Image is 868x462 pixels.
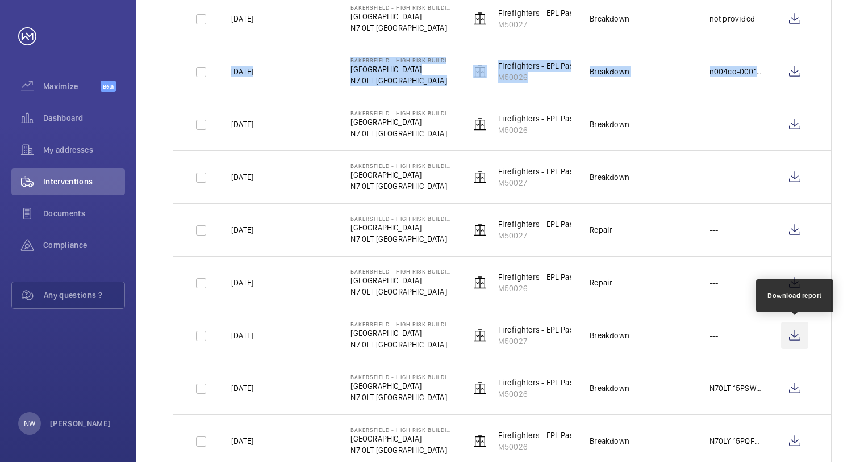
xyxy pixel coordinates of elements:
[710,330,719,341] p: ---
[350,64,452,75] p: [GEOGRAPHIC_DATA]
[350,327,452,339] p: [GEOGRAPHIC_DATA]
[473,170,487,184] img: elevator.svg
[498,124,628,136] p: M50026
[710,277,719,288] p: ---
[590,66,629,77] div: Breakdown
[350,233,452,245] p: N7 0LT [GEOGRAPHIC_DATA]
[350,57,452,64] p: Bakersfield - High Risk Building
[473,276,487,289] img: elevator.svg
[498,283,628,294] p: M50026
[590,435,629,447] div: Breakdown
[710,171,719,183] p: ---
[498,335,630,347] p: M50027
[44,289,124,301] span: Any questions ?
[350,380,452,392] p: [GEOGRAPHIC_DATA]
[350,286,452,297] p: N7 0LT [GEOGRAPHIC_DATA]
[350,392,452,403] p: N7 0LT [GEOGRAPHIC_DATA]
[498,230,630,241] p: M50027
[231,383,253,394] p: [DATE]
[350,222,452,233] p: [GEOGRAPHIC_DATA]
[498,271,628,283] p: Firefighters - EPL Passenger Lift No 1
[498,7,630,19] p: Firefighters - EPL Passenger Lift No 2
[473,434,487,448] img: elevator.svg
[350,275,452,286] p: [GEOGRAPHIC_DATA]
[231,224,253,236] p: [DATE]
[710,13,755,24] p: not provided
[590,383,629,394] div: Breakdown
[590,13,629,24] div: Breakdown
[498,113,628,124] p: Firefighters - EPL Passenger Lift No 1
[710,119,719,130] p: ---
[231,277,253,288] p: [DATE]
[350,426,452,433] p: Bakersfield - High Risk Building
[473,329,487,342] img: elevator.svg
[350,128,452,139] p: N7 0LT [GEOGRAPHIC_DATA]
[590,277,612,288] div: Repair
[231,119,253,130] p: [DATE]
[350,110,452,116] p: Bakersfield - High Risk Building
[498,60,628,72] p: Firefighters - EPL Passenger Lift No 1
[473,381,487,395] img: elevator.svg
[498,324,630,335] p: Firefighters - EPL Passenger Lift No 2
[231,171,253,183] p: [DATE]
[498,177,630,188] p: M50027
[350,444,452,456] p: N7 0LT [GEOGRAPHIC_DATA]
[43,112,125,124] span: Dashboard
[473,117,487,131] img: elevator.svg
[350,268,452,275] p: Bakersfield - High Risk Building
[498,430,628,441] p: Firefighters - EPL Passenger Lift No 1
[350,180,452,192] p: N7 0LT [GEOGRAPHIC_DATA]
[710,435,763,447] p: N70LY 15PQF7V/HT
[24,418,35,429] p: NW
[473,12,487,26] img: elevator.svg
[350,4,452,11] p: Bakersfield - High Risk Building
[43,208,125,219] span: Documents
[43,144,125,156] span: My addresses
[231,330,253,341] p: [DATE]
[767,291,822,301] div: Download report
[231,66,253,77] p: [DATE]
[50,418,111,429] p: [PERSON_NAME]
[350,22,452,33] p: N7 0LT [GEOGRAPHIC_DATA]
[590,171,629,183] div: Breakdown
[350,169,452,180] p: [GEOGRAPHIC_DATA]
[710,66,763,77] p: n004co-0001962
[350,339,452,350] p: N7 0LT [GEOGRAPHIC_DATA]
[473,65,487,78] img: elevator.svg
[498,441,628,452] p: M50026
[350,373,452,380] p: Bakersfield - High Risk Building
[498,19,630,30] p: M50027
[101,81,116,92] span: Beta
[498,388,628,400] p: M50026
[590,330,629,341] div: Breakdown
[231,13,253,24] p: [DATE]
[710,224,719,236] p: ---
[498,166,630,177] p: Firefighters - EPL Passenger Lift No 2
[498,377,628,388] p: Firefighters - EPL Passenger Lift No 1
[43,240,125,251] span: Compliance
[231,435,253,447] p: [DATE]
[590,224,612,236] div: Repair
[498,72,628,83] p: M50026
[350,75,452,86] p: N7 0LT [GEOGRAPHIC_DATA]
[350,321,452,327] p: Bakersfield - High Risk Building
[43,176,125,187] span: Interventions
[350,215,452,222] p: Bakersfield - High Risk Building
[473,223,487,237] img: elevator.svg
[498,219,630,230] p: Firefighters - EPL Passenger Lift No 2
[350,162,452,169] p: Bakersfield - High Risk Building
[710,383,763,394] p: N70LT 15PSW02/HT
[350,433,452,444] p: [GEOGRAPHIC_DATA]
[590,119,629,130] div: Breakdown
[43,81,101,92] span: Maximize
[350,11,452,22] p: [GEOGRAPHIC_DATA]
[350,116,452,128] p: [GEOGRAPHIC_DATA]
